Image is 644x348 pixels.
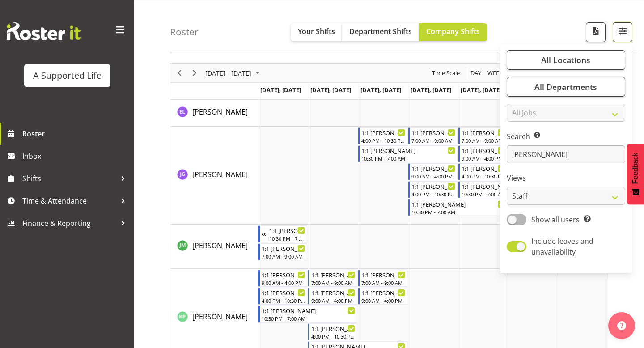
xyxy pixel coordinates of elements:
div: 1:1 [PERSON_NAME] [462,164,505,173]
span: [DATE], [DATE] [461,86,501,94]
div: 1:1 [PERSON_NAME] [411,199,505,208]
div: 9:00 AM - 4:00 PM [411,173,455,180]
div: 10:30 PM - 7:00 AM [411,208,505,216]
span: [PERSON_NAME] [192,170,248,179]
div: Karen Powell"s event - 1:1 Miranda Begin From Monday, September 8, 2025 at 10:30:00 PM GMT+12:00 ... [258,306,358,323]
div: Karen Powell"s event - 1:1 Miranda Begin From Wednesday, September 10, 2025 at 9:00:00 AM GMT+12:... [358,288,407,305]
button: Download a PDF of the roster according to the set date range. [586,22,606,42]
span: Shifts [22,172,116,185]
div: 1:1 [PERSON_NAME] [262,306,356,315]
div: Jackie Green"s event - 1:1 Miranda Begin From Friday, September 12, 2025 at 4:00:00 PM GMT+12:00 ... [458,163,508,180]
button: All Locations [507,50,625,70]
span: Inbox [22,149,130,163]
button: Timeline Day [469,68,483,79]
h4: Roster [170,27,199,37]
div: 1:1 [PERSON_NAME] [411,182,455,191]
div: 7:00 AM - 9:00 AM [262,253,305,260]
span: Your Shifts [298,26,335,36]
button: Your Shifts [291,23,342,41]
span: [DATE] - [DATE] [204,68,252,79]
div: 1:1 [PERSON_NAME] [311,288,355,297]
div: 1:1 [PERSON_NAME] [262,288,305,297]
span: Include leaves and unavailability [531,236,593,257]
span: [DATE], [DATE] [411,86,451,94]
div: 1:1 [PERSON_NAME] [411,128,455,137]
button: All Departments [507,77,625,97]
div: 7:00 AM - 9:00 AM [462,137,505,144]
td: Elise Loh resource [170,100,258,127]
div: 1:1 [PERSON_NAME] [462,146,505,155]
div: 1:1 [PERSON_NAME] [269,226,305,235]
input: Search [507,145,625,163]
div: 4:00 PM - 10:30 PM [311,333,355,340]
div: 1:1 [PERSON_NAME] [361,146,455,155]
div: 7:00 AM - 9:00 AM [361,279,405,286]
span: Finance & Reporting [22,216,116,230]
span: Day [470,68,482,79]
img: help-xxl-2.png [617,321,626,330]
div: Next [187,64,202,82]
span: All Locations [541,55,590,65]
td: Jackie Green resource [170,127,258,225]
div: Karen Powell"s event - 1:1 Miranda Begin From Monday, September 8, 2025 at 9:00:00 AM GMT+12:00 E... [258,270,308,287]
div: Jackie Green"s event - 1:1 Miranda Begin From Thursday, September 11, 2025 at 7:00:00 AM GMT+12:0... [408,127,458,144]
button: September 08 - 14, 2025 [204,68,264,79]
div: 1:1 [PERSON_NAME] [462,182,555,191]
div: 1:1 [PERSON_NAME] [411,164,455,173]
span: Show all users [531,215,580,225]
div: Jackie Green"s event - 1:1 Miranda Begin From Friday, September 12, 2025 at 9:00:00 AM GMT+12:00 ... [458,145,508,162]
div: Jasmine McCracken"s event - 1:1 Miranda Begin From Monday, September 8, 2025 at 7:00:00 AM GMT+12... [258,243,308,260]
div: 1:1 [PERSON_NAME] [262,270,305,279]
span: Department Shifts [349,26,412,36]
div: 1:1 [PERSON_NAME] [361,128,405,137]
button: Next [189,68,201,79]
div: Karen Powell"s event - 1:1 Miranda Begin From Wednesday, September 10, 2025 at 7:00:00 AM GMT+12:... [358,270,407,287]
span: Week [487,68,504,79]
span: Feedback [631,153,640,184]
div: 1:1 [PERSON_NAME] [311,324,355,333]
span: [DATE], [DATE] [310,86,351,94]
span: [DATE], [DATE] [260,86,301,94]
div: 7:00 AM - 9:00 AM [411,137,455,144]
span: Company Shifts [426,26,480,36]
div: 10:30 PM - 7:00 AM [462,191,555,198]
div: 10:30 PM - 7:00 AM [361,155,455,162]
div: Jackie Green"s event - 1:1 Miranda Begin From Wednesday, September 10, 2025 at 10:30:00 PM GMT+12... [358,145,458,162]
span: Time & Attendance [22,194,116,208]
div: Previous [172,64,187,82]
button: Filter Shifts [613,22,632,42]
a: [PERSON_NAME] [192,106,248,117]
div: Karen Powell"s event - 1:1 Miranda Begin From Tuesday, September 9, 2025 at 4:00:00 PM GMT+12:00 ... [308,323,357,340]
a: [PERSON_NAME] [192,240,248,251]
div: 4:00 PM - 10:30 PM [262,297,305,304]
div: 1:1 [PERSON_NAME] [262,244,305,253]
div: 1:1 [PERSON_NAME] [361,288,405,297]
button: Feedback - Show survey [627,144,644,204]
div: Jasmine McCracken"s event - 1:1 Miranda Begin From Sunday, September 7, 2025 at 10:30:00 PM GMT+1... [258,225,308,242]
div: 1:1 [PERSON_NAME] [462,128,505,137]
a: [PERSON_NAME] [192,169,248,180]
span: [PERSON_NAME] [192,241,248,250]
div: 1:1 [PERSON_NAME] [361,270,405,279]
button: Timeline Week [486,68,504,79]
a: [PERSON_NAME] [192,311,248,322]
button: Previous [174,68,186,79]
div: Jackie Green"s event - 1:1 Miranda Begin From Thursday, September 11, 2025 at 10:30:00 PM GMT+12:... [408,199,508,216]
div: A Supported Life [33,69,102,82]
div: 9:00 AM - 4:00 PM [311,297,355,304]
label: Search [507,131,625,142]
button: Company Shifts [419,23,487,41]
div: 9:00 AM - 4:00 PM [462,155,505,162]
span: [DATE], [DATE] [360,86,401,94]
span: [PERSON_NAME] [192,107,248,117]
div: 7:00 AM - 9:00 AM [311,279,355,286]
div: Karen Powell"s event - 1:1 Miranda Begin From Tuesday, September 9, 2025 at 7:00:00 AM GMT+12:00 ... [308,270,357,287]
span: Roster [22,127,130,140]
div: 10:30 PM - 7:00 AM [269,235,305,242]
div: Jackie Green"s event - 1:1 Miranda Begin From Thursday, September 11, 2025 at 9:00:00 AM GMT+12:0... [408,163,458,180]
button: Time Scale [431,68,462,79]
div: Jackie Green"s event - 1:1 Miranda Begin From Friday, September 12, 2025 at 7:00:00 AM GMT+12:00 ... [458,127,508,144]
span: All Departments [534,81,597,92]
div: 4:00 PM - 10:30 PM [462,173,505,180]
div: 9:00 AM - 4:00 PM [262,279,305,286]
